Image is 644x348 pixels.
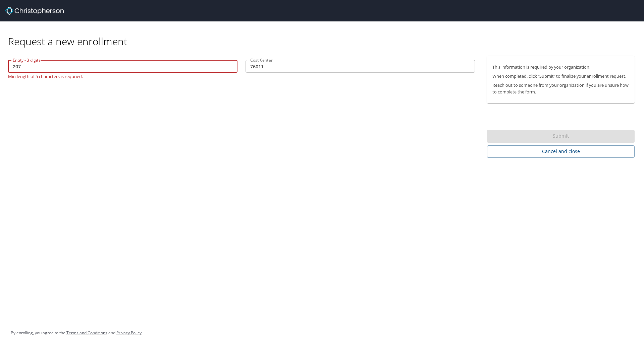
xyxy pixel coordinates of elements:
[8,60,237,73] input: EX:
[8,21,640,48] div: Request a new enrollment
[66,330,107,336] a: Terms and Conditions
[5,7,64,15] img: cbt logo
[492,73,629,79] p: When completed, click “Submit” to finalize your enrollment request.
[492,82,629,95] p: Reach out to someone from your organization if you are unsure how to complete the form.
[246,60,475,73] input: EX:
[492,147,629,156] span: Cancel and close
[11,325,143,341] div: By enrolling, you agree to the and .
[116,330,142,336] a: Privacy Policy
[492,64,629,70] p: This information is required by your organization.
[8,73,237,79] p: Min length of 5 characters is requried.
[487,145,635,158] button: Cancel and close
